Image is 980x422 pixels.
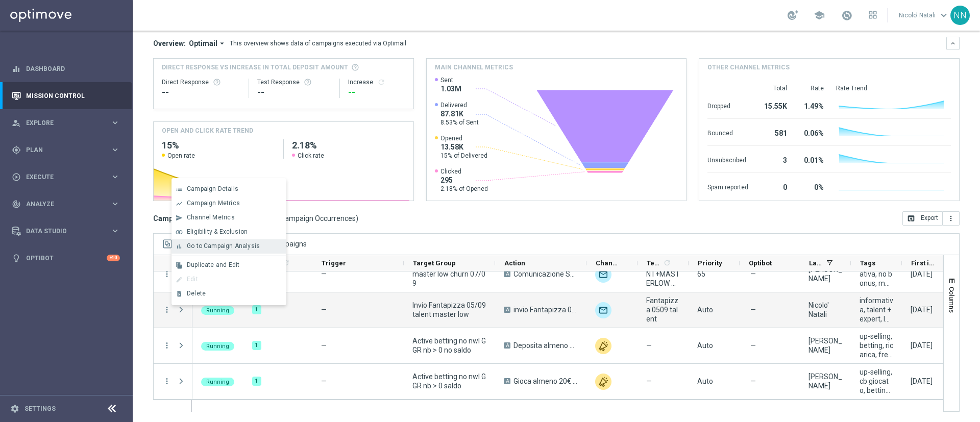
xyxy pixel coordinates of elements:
[176,200,183,207] i: show_chart
[413,259,456,267] span: Target Group
[162,86,240,98] div: --
[110,145,120,155] i: keyboard_arrow_right
[808,372,842,390] div: Lorenzo Carlevale
[808,265,842,283] div: Lorenzo Carlevale
[11,227,120,235] button: Data Studio keyboard_arrow_right
[217,39,227,48] i: arrow_drop_down
[596,259,620,267] span: Channel
[646,296,680,324] span: Fantapizza 0509 talent
[206,343,229,350] span: Running
[707,97,748,113] div: Dropped
[176,290,183,297] i: delete_forever
[697,306,713,314] span: Auto
[187,214,235,221] span: Channel Metrics
[808,336,842,355] div: Lorenzo Carlevale
[187,185,238,192] span: Campaign Details
[154,328,192,364] div: Press SPACE to select this row.
[12,82,120,109] div: Mission Control
[440,185,488,193] span: 2.18% of Opened
[412,372,486,390] span: Active betting no nwl GGR nb > 0 saldo
[646,260,680,288] span: SFC TALENT+MASTERLOW STAGIONE 2026_M9 2025
[750,269,756,279] span: —
[943,211,960,226] button: more_vert
[171,258,286,272] button: file_copy Duplicate and Edit
[11,65,120,73] button: equalizer Dashboard
[12,227,110,236] div: Data Studio
[440,101,479,109] span: Delivered
[836,84,951,92] div: Rate Trend
[440,76,461,84] span: Sent
[513,341,578,350] span: Deposita almeno 20€ per ricevere 5€ freebet, deposita almeno 30€ per ricevere 10€ freebet qel 4 (...
[322,259,346,267] span: Trigger
[176,186,183,193] i: list
[750,341,756,350] span: —
[707,178,748,194] div: Spam reported
[171,211,286,225] button: send Channel Metrics
[162,269,171,279] button: more_vert
[412,260,486,288] span: target sfc 2026 talent+master low churn 07/09
[698,259,722,267] span: Priority
[162,78,240,86] div: Direct Response
[176,214,183,221] i: send
[595,374,611,390] div: Other
[377,78,385,86] i: refresh
[187,200,240,207] span: Campaign Metrics
[799,124,824,140] div: 0.06%
[948,287,956,313] span: Columns
[298,152,324,160] span: Click rate
[12,254,21,263] i: lightbulb
[440,134,487,142] span: Opened
[750,305,756,314] span: —
[809,259,822,267] span: Last Modified By
[898,8,950,23] a: Nicolo' Natalikeyboard_arrow_down
[799,178,824,194] div: 0%
[154,292,192,328] div: Press SPACE to deselect this row.
[911,377,933,386] div: 05 Sep 2025, Friday
[11,254,120,262] button: lightbulb Optibot +10
[12,145,21,155] i: gps_fixed
[11,119,120,127] button: person_search Explore keyboard_arrow_right
[860,367,893,395] span: up-selling, cb giocato, betting, freebet, talent + expert
[814,10,825,21] span: school
[187,242,260,250] span: Go to Campaign Analysis
[348,86,405,98] div: --
[11,173,120,181] button: play_circle_outline Execute keyboard_arrow_right
[595,302,611,318] img: Optimail
[162,126,253,135] h4: OPEN AND CLICK RATE TREND
[947,214,955,222] i: more_vert
[348,78,405,86] div: Increase
[26,147,110,153] span: Plan
[504,307,510,313] span: A
[661,257,671,268] span: Calculate column
[186,39,230,48] button: Optimail arrow_drop_down
[153,214,358,223] h3: Campaign List
[153,39,186,48] h3: Overview:
[938,10,949,21] span: keyboard_arrow_down
[176,243,183,250] i: bar_chart
[440,142,487,152] span: 13.58K
[707,63,790,72] h4: Other channel metrics
[440,167,488,176] span: Clicked
[697,270,705,278] span: 65
[321,377,327,385] span: —
[11,146,120,154] button: gps_fixed Plan keyboard_arrow_right
[799,84,824,92] div: Rate
[808,301,842,319] div: Nicolo' Natali
[799,151,824,167] div: 0.01%
[257,86,331,98] div: --
[26,244,107,271] a: Optibot
[171,239,286,254] button: bar_chart Go to Campaign Analysis
[911,341,933,350] div: 05 Sep 2025, Friday
[206,307,229,314] span: Running
[162,139,275,152] h2: 15%
[201,341,234,351] colored-tag: Running
[26,82,120,109] a: Mission Control
[167,152,195,160] span: Open rate
[110,199,120,209] i: keyboard_arrow_right
[12,55,120,82] div: Dashboard
[110,118,120,128] i: keyboard_arrow_right
[187,261,239,268] span: Duplicate and Edit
